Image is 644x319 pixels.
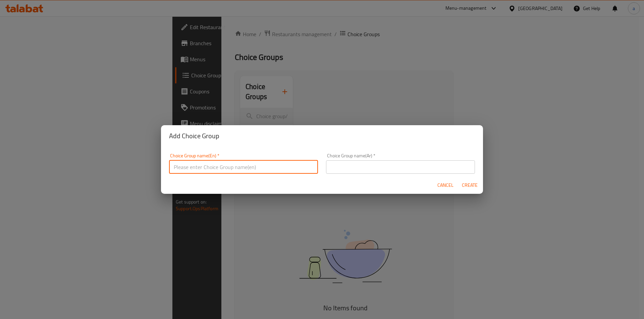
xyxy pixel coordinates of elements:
span: Create [462,181,478,189]
input: Please enter Choice Group name(en) [169,160,318,174]
span: Cancel [437,181,453,189]
input: Please enter Choice Group name(ar) [326,160,475,174]
button: Create [459,179,480,191]
button: Cancel [435,179,456,191]
h2: Add Choice Group [169,131,475,141]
